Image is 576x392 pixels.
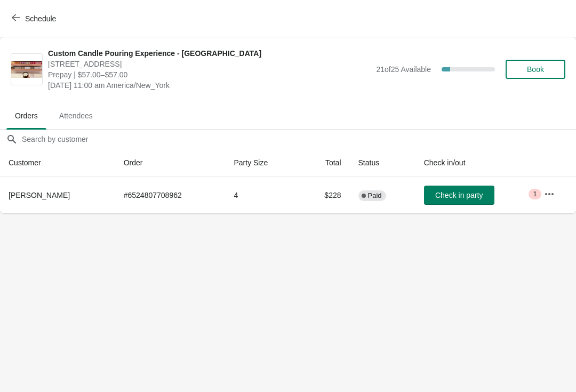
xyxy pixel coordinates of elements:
span: [DATE] 11:00 am America/New_York [48,80,371,91]
span: Prepay | $57.00–$57.00 [48,69,371,80]
button: Book [506,60,565,79]
span: 21 of 25 Available [376,65,431,74]
th: Order [115,149,226,177]
span: Attendees [51,106,101,125]
th: Total [300,149,350,177]
span: [STREET_ADDRESS] [48,59,371,69]
input: Search by customer [21,130,576,149]
button: Check in party [424,186,494,205]
span: [PERSON_NAME] [9,191,70,199]
span: Custom Candle Pouring Experience - [GEOGRAPHIC_DATA] [48,48,371,59]
th: Party Size [225,149,300,177]
span: Paid [368,191,382,200]
td: # 6524807708962 [115,177,226,213]
span: Check in party [435,191,483,199]
button: Schedule [5,9,65,28]
img: Custom Candle Pouring Experience - Fort Lauderdale [11,61,42,78]
td: $228 [300,177,350,213]
span: Orders [6,106,46,125]
th: Status [350,149,415,177]
td: 4 [225,177,300,213]
th: Check in/out [415,149,535,177]
span: 1 [533,190,537,198]
span: Book [527,65,544,74]
span: Schedule [25,14,56,23]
